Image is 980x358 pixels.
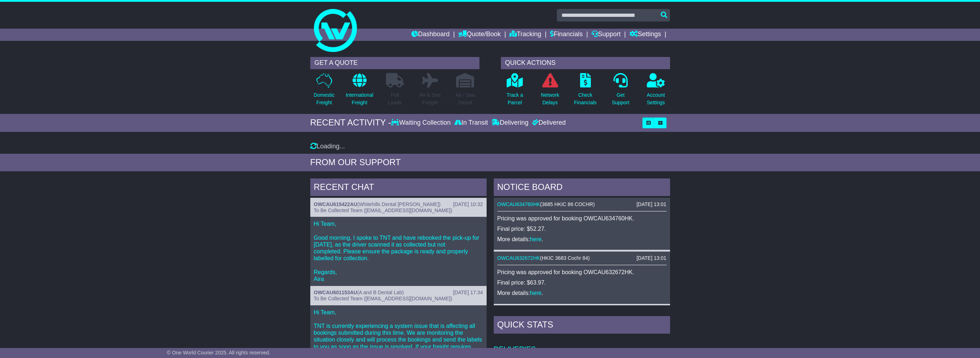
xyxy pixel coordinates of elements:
div: ( ) [497,201,666,207]
a: Quote/Book [458,29,501,41]
a: here [530,290,541,296]
p: International Freight [346,91,373,106]
a: OWCAU634760HK [497,201,540,207]
a: Support [592,29,621,41]
div: RECENT CHAT [310,178,487,198]
p: Account Settings [647,91,665,106]
span: A and B Dental Lab [359,290,402,295]
p: Final price: $52.27. [497,225,666,232]
p: Pricing was approved for booking OWCAU632672HK. [497,269,666,276]
div: [DATE] 10:32 [453,201,483,207]
a: AccountSettings [646,73,665,110]
td: Deliveries [494,335,670,354]
span: Whitehills Dental [PERSON_NAME] [359,201,439,207]
div: ( ) [314,290,483,296]
div: Waiting Collection [391,119,452,127]
p: Network Delays [541,91,559,106]
div: ( ) [314,201,483,207]
div: FROM OUR SUPPORT [310,157,670,168]
span: 3685 HKIC 86 COCHR [542,201,593,207]
a: InternationalFreight [345,73,374,110]
p: More details: . [497,290,666,296]
div: NOTICE BOARD [494,178,670,198]
p: Track a Parcel [507,91,523,106]
div: [DATE] 13:01 [636,201,666,207]
p: Check Financials [574,91,597,106]
span: To Be Collected Team ([EMAIL_ADDRESS][DOMAIN_NAME]) [314,207,452,213]
a: OWCAU601153AU [314,290,357,295]
a: OWCAU615422AU [314,201,357,207]
a: here [530,236,541,242]
p: Hi Team, Good morning, I spoke to TNT and have rebooked the pick-up for [DATE], as the driver sca... [314,220,483,282]
p: Pricing was approved for booking OWCAU634760HK. [497,215,666,222]
div: Delivered [530,119,566,127]
div: RECENT ACTIVITY - [310,118,391,128]
p: Get Support [612,91,629,106]
a: CheckFinancials [574,73,597,110]
div: Loading... [310,143,670,151]
a: Tracking [510,29,541,41]
div: In Transit [453,119,490,127]
div: Quick Stats [494,316,670,335]
span: To Be Collected Team ([EMAIL_ADDRESS][DOMAIN_NAME]) [314,296,452,301]
span: © One World Courier 2025. All rights reserved. [167,350,271,355]
p: Air & Sea Freight [420,91,441,106]
a: OWCAU632672HK [497,255,540,261]
a: NetworkDelays [540,73,559,110]
p: Domestic Freight [314,91,334,106]
p: More details: . [497,236,666,243]
a: Settings [630,29,661,41]
div: ( ) [497,255,666,261]
p: Full Loads [386,91,404,106]
a: Financials [550,29,583,41]
a: Dashboard [411,29,450,41]
a: DomesticFreight [313,73,335,110]
div: Delivering [490,119,530,127]
p: Air / Sea Depot [456,91,475,106]
div: [DATE] 17:34 [453,290,483,296]
div: QUICK ACTIONS [501,57,670,69]
span: HKIC 3683 Cochr 84 [542,255,588,261]
a: Track aParcel [506,73,524,110]
p: Final price: $63.97. [497,279,666,286]
div: GET A QUOTE [310,57,479,69]
div: [DATE] 13:01 [636,255,666,261]
a: GetSupport [611,73,630,110]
